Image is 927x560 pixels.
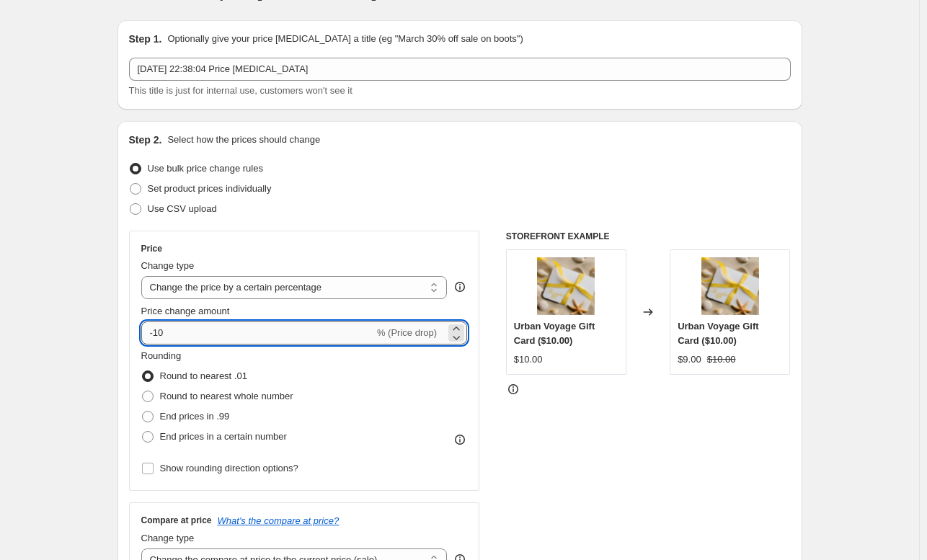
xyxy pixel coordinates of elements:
[701,257,759,315] img: 1000010115_80x.png
[148,203,217,214] span: Use CSV upload
[141,515,212,526] h3: Compare at price
[506,231,791,242] h6: STOREFRONT EXAMPLE
[141,321,374,345] input: -15
[129,58,791,81] input: 30% off holiday sale
[377,327,437,338] span: % (Price drop)
[148,163,263,174] span: Use bulk price change rules
[167,32,523,46] p: Optionally give your price [MEDICAL_DATA] a title (eg "March 30% off sale on boots")
[148,183,272,194] span: Set product prices individually
[160,391,293,401] span: Round to nearest whole number
[129,32,162,46] h2: Step 1.
[141,306,230,316] span: Price change amount
[160,431,287,442] span: End prices in a certain number
[678,321,758,346] span: Urban Voyage Gift Card ($10.00)
[160,370,247,381] span: Round to nearest .01
[141,350,182,361] span: Rounding
[537,257,595,315] img: 1000010115_80x.png
[141,533,195,543] span: Change type
[141,243,162,254] h3: Price
[160,411,230,422] span: End prices in .99
[129,133,162,147] h2: Step 2.
[167,133,320,147] p: Select how the prices should change
[160,463,298,474] span: Show rounding direction options?
[514,321,595,346] span: Urban Voyage Gift Card ($10.00)
[678,352,701,367] div: $9.00
[707,352,736,367] strike: $10.00
[514,352,543,367] div: $10.00
[129,85,352,96] span: This title is just for internal use, customers won't see it
[218,515,340,526] button: What's the compare at price?
[141,260,195,271] span: Change type
[453,280,467,294] div: help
